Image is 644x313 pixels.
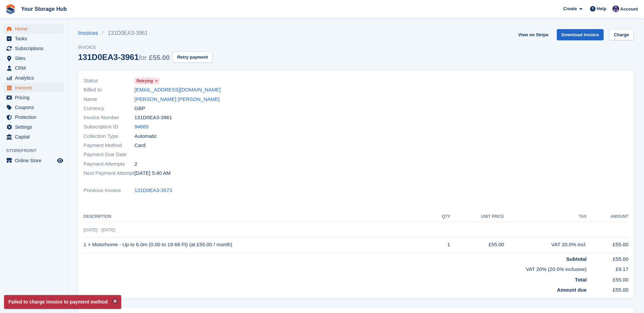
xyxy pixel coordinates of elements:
[84,105,134,112] span: Currency
[134,187,172,194] a: 131D0EA3-3573
[15,132,56,142] span: Capital
[134,114,172,122] span: 131D0EA3-3961
[15,156,56,165] span: Online Store
[431,211,450,222] th: QTY
[587,284,628,294] td: £55.00
[587,273,628,284] td: £55.00
[78,29,213,37] nav: breadcrumbs
[15,63,56,73] span: CRM
[3,132,64,142] a: menu
[134,96,220,103] a: [PERSON_NAME] [PERSON_NAME]
[3,112,64,122] a: menu
[3,24,64,34] a: menu
[15,34,56,43] span: Tasks
[84,142,134,149] span: Payment Method
[3,73,64,83] a: menu
[78,53,170,62] div: 131D0EA3-3961
[3,156,64,165] a: menu
[134,132,157,140] span: Automatic
[15,103,56,112] span: Coupons
[563,5,577,12] span: Create
[84,263,587,273] td: VAT 20% (20.0% inclusive)
[84,114,134,122] span: Invoice Number
[3,93,64,102] a: menu
[587,252,628,263] td: £55.00
[134,142,146,149] span: Card
[134,86,221,94] a: [EMAIL_ADDRESS][DOMAIN_NAME]
[134,77,160,85] a: Retrying
[15,44,56,53] span: Subscriptions
[450,211,504,222] th: Unit Price
[15,93,56,102] span: Pricing
[84,123,134,131] span: Subscription ID
[504,211,587,222] th: Tax
[78,29,102,37] a: Invoices
[15,24,56,34] span: Home
[15,112,56,122] span: Protection
[3,44,64,53] a: menu
[3,34,64,43] a: menu
[557,287,587,293] strong: Amount due
[84,237,431,252] td: 1 × Motorhome - Up to 6.0m (0.00 to 19.68 Ft) (at £55.00 / month)
[18,3,70,15] a: Your Storage Hub
[3,54,64,63] a: menu
[84,77,134,85] span: Status
[84,86,134,94] span: Billed to
[15,122,56,132] span: Settings
[566,256,587,262] strong: Subtotal
[609,29,634,40] a: Charge
[134,160,137,168] span: 2
[172,51,213,63] button: Retry payment
[78,44,213,51] span: Invoice
[504,241,587,249] div: VAT 20.0% incl.
[149,54,170,61] span: £55.00
[15,54,56,63] span: Sites
[4,295,121,309] p: Failed to charge invoice to payment method
[557,29,604,40] a: Download Invoice
[134,123,149,131] a: 94665
[84,211,431,222] th: Description
[84,160,134,168] span: Payment Attempts
[587,211,628,222] th: Amount
[3,83,64,92] a: menu
[84,169,134,177] span: Next Payment Attempt
[587,237,628,252] td: £55.00
[587,263,628,273] td: £9.17
[84,187,134,194] span: Previous Invoice
[136,78,153,84] span: Retrying
[134,105,145,112] span: GBP
[5,4,16,14] img: stora-icon-8386f47178a22dfd0bd8f6a31ec36ba5ce8667c1dd55bd0f319d3a0aa187defe.svg
[84,96,134,103] span: Name
[612,5,619,12] img: Liam Beddard
[3,103,64,112] a: menu
[134,169,170,177] time: 2025-10-10 04:40:56 UTC
[139,54,147,61] span: for
[597,5,606,12] span: Help
[84,227,115,232] span: [DATE] - [DATE]
[6,147,68,154] span: Storefront
[431,237,450,252] td: 1
[84,132,134,140] span: Collection Type
[515,29,551,40] a: View on Stripe
[15,83,56,92] span: Invoices
[56,156,64,165] a: Preview store
[84,151,134,159] span: Payment Due Date
[3,63,64,73] a: menu
[15,73,56,83] span: Analytics
[450,237,504,252] td: £55.00
[575,277,587,283] strong: Total
[3,122,64,132] a: menu
[620,6,638,13] span: Account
